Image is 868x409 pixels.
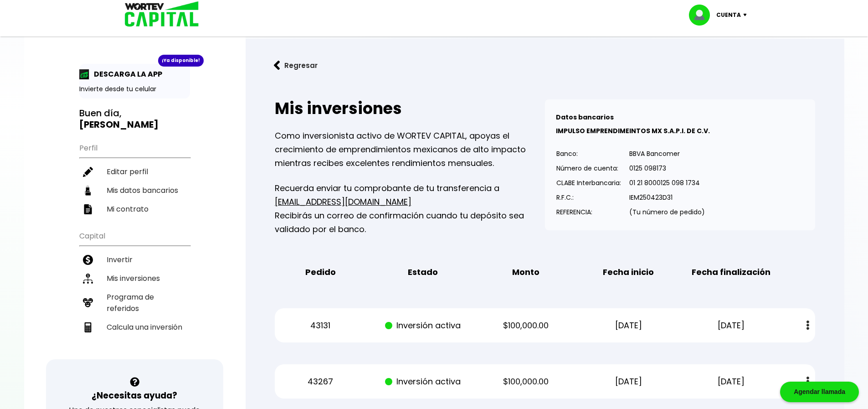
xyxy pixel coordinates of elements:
p: Inversión activa [380,375,467,388]
p: 0125 098173 [629,161,705,175]
p: BBVA Bancomer [629,147,705,160]
a: Programa de referidos [79,288,190,318]
a: Invertir [79,250,190,269]
p: Invierte desde tu celular [79,84,190,94]
a: Calcula una inversión [79,318,190,337]
img: icon-down [741,14,753,16]
img: contrato-icon.f2db500c.svg [83,204,93,214]
p: Inversión activa [380,319,467,332]
p: [DATE] [585,375,672,388]
div: Agendar llamada [780,382,859,402]
img: editar-icon.952d3147.svg [83,167,93,177]
img: flecha izquierda [274,61,280,70]
img: profile-image [689,5,716,26]
ul: Capital [79,226,190,359]
p: 43267 [277,375,364,388]
p: CLABE Interbancaria: [556,176,621,190]
img: datos-icon.10cf9172.svg [83,186,93,196]
p: 01 21 8000125 098 1734 [629,176,705,190]
a: Mis datos bancarios [79,181,190,200]
p: REFERENCIA: [556,205,621,219]
b: Estado [408,265,438,279]
p: Cuenta [716,8,741,22]
p: Banco: [556,147,621,160]
img: recomiendanos-icon.9b8e9327.svg [83,298,93,308]
h2: Mis inversiones [275,99,545,118]
p: [DATE] [688,319,775,332]
a: [EMAIL_ADDRESS][DOMAIN_NAME] [275,196,411,207]
b: Monto [512,265,539,279]
b: Fecha finalización [692,265,770,279]
button: Regresar [260,53,331,78]
b: IMPULSO EMPRENDIMEINTOS MX S.A.P.I. DE C.V. [556,126,710,135]
b: [PERSON_NAME] [79,118,159,131]
p: Como inversionista activo de WORTEV CAPITAL, apoyas el crecimiento de emprendimientos mexicanos d... [275,129,545,170]
img: invertir-icon.b3b967d7.svg [83,255,93,265]
p: R.F.C.: [556,191,621,204]
b: Pedido [305,265,336,279]
img: inversiones-icon.6695dc30.svg [83,274,93,284]
p: [DATE] [688,375,775,388]
p: $100,000.00 [483,375,569,388]
a: flecha izquierdaRegresar [260,53,830,78]
a: Mi contrato [79,200,190,218]
p: Número de cuenta: [556,161,621,175]
ul: Perfil [79,138,190,218]
b: Datos bancarios [556,113,614,122]
p: $100,000.00 [483,319,569,332]
b: Fecha inicio [603,265,654,279]
img: app-icon [79,69,89,79]
h3: ¿Necesitas ayuda? [92,389,177,402]
p: Recuerda enviar tu comprobante de tu transferencia a Recibirás un correo de confirmación cuando t... [275,181,545,236]
img: calculadora-icon.17d418c4.svg [83,322,93,332]
p: DESCARGA LA APP [89,68,162,80]
a: Editar perfil [79,162,190,181]
p: [DATE] [585,319,672,332]
p: IEM250423D31 [629,191,705,204]
p: 43131 [277,319,364,332]
p: (Tu número de pedido) [629,205,705,219]
div: ¡Ya disponible! [158,55,204,67]
h3: Buen día, [79,108,190,130]
a: Mis inversiones [79,269,190,288]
